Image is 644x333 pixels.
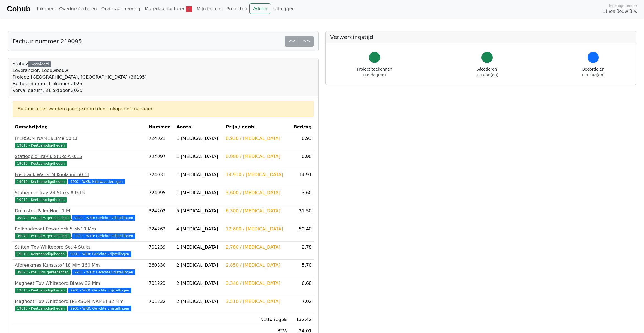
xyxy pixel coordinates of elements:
span: 19010 - Keetbenodigdheden [15,251,67,257]
span: 39070 - PSU uitv. gereedschap [15,233,71,239]
a: Afbreekmes Kunststof 18 Mm 160 Mm39070 - PSU uitv. gereedschap 9901 - WKR: Gerichte vrijstellingen [15,262,144,275]
a: Rolbandmaat Powerlock 5 Mx19 Mm39070 - PSU uitv. gereedschap 9901 - WKR: Gerichte vrijstellingen [15,226,144,239]
td: 6.68 [290,278,314,296]
a: Statiegeld Tray 24 Stuks A 0.1519010 - Keetbenodigdheden [15,189,144,203]
a: Materiaal facturen1 [142,3,194,14]
span: 19010 - Keetbenodigdheden [15,143,67,148]
div: Rolbandmaat Powerlock 5 Mx19 Mm [15,226,144,232]
td: 7.02 [290,296,314,314]
td: 724095 [146,187,174,205]
span: 9901 - WKR: Gerichte vrijstellingen [72,269,135,275]
td: 132.42 [290,314,314,325]
a: Magneet Tbv Whitebord Blauw 32 Mm19010 - Keetbenodigdheden 9901 - WKR: Gerichte vrijstellingen [15,280,144,293]
div: 8.930 / [MEDICAL_DATA] [226,135,287,142]
td: 8.93 [290,133,314,151]
a: Onderaanneming [99,3,142,14]
span: 19010 - Keetbenodigdheden [15,306,67,311]
div: 1 [MEDICAL_DATA] [176,135,221,142]
h5: Factuur nummer 219095 [13,38,82,45]
div: [PERSON_NAME]/Lime 50 Cl [15,135,144,142]
a: Duimstok Palm Hout 1 M39070 - PSU uitv. gereedschap 9901 - WKR: Gerichte vrijstellingen [15,208,144,221]
td: 701232 [146,296,174,314]
div: Duimstok Palm Hout 1 M [15,208,144,214]
span: 0.6 dag(en) [363,73,386,77]
h5: Verwerkingstijd [330,34,631,40]
td: 50.40 [290,223,314,242]
span: 9902 - WKR: Nihilwaarderingen [68,179,125,184]
span: 0.8 dag(en) [582,73,605,77]
div: Afbreekmes Kunststof 18 Mm 160 Mm [15,262,144,269]
div: Afcoderen [476,66,498,78]
div: Factuur moet worden goedgekeurd door inkoper of manager. [17,106,309,112]
th: Omschrijving [13,121,146,133]
span: 39070 - PSU uitv. gereedschap [15,269,71,275]
a: Stiften Tbv Whitebord Set 4 Stuks19010 - Keetbenodigdheden 9901 - WKR: Gerichte vrijstellingen [15,244,144,257]
div: Project toekennen [357,66,392,78]
span: 9901 - WKR: Gerichte vrijstellingen [72,233,135,239]
td: Netto regels [223,314,290,325]
div: 2.780 / [MEDICAL_DATA] [226,244,287,251]
span: Lithos Bouw B.V. [602,8,637,15]
a: Statiegeld Tray 6 Stuks A 0.1519010 - Keetbenodigdheden [15,153,144,167]
a: Inkopen [35,3,57,14]
div: 1 [MEDICAL_DATA] [176,171,221,178]
div: 4 [MEDICAL_DATA] [176,226,221,232]
div: 3.340 / [MEDICAL_DATA] [226,280,287,287]
div: 2 [MEDICAL_DATA] [176,262,221,269]
a: Mijn inzicht [194,3,224,14]
div: 5 [MEDICAL_DATA] [176,208,221,214]
div: Status: [13,60,147,94]
span: 9901 - WKR: Gerichte vrijstellingen [68,306,131,311]
a: Magneet Tbv Whitebord [PERSON_NAME] 32 Mm19010 - Keetbenodigdheden 9901 - WKR: Gerichte vrijstell... [15,298,144,312]
td: 31.50 [290,205,314,223]
div: 6.300 / [MEDICAL_DATA] [226,208,287,214]
td: 724021 [146,133,174,151]
span: 9901 - WKR: Gerichte vrijstellingen [68,288,131,293]
th: Prijs / eenh. [223,121,290,133]
div: Factuur datum: 1 oktober 2025 [13,81,147,87]
td: 5.70 [290,260,314,278]
div: 14.910 / [MEDICAL_DATA] [226,171,287,178]
div: Gecodeerd [28,61,51,67]
span: 19010 - Keetbenodigdheden [15,288,67,293]
div: 1 [MEDICAL_DATA] [176,153,221,160]
a: Projecten [224,3,250,14]
div: Verval datum: 31 oktober 2025 [13,87,147,94]
th: Aantal [174,121,224,133]
div: 3.600 / [MEDICAL_DATA] [226,189,287,196]
a: Overige facturen [57,3,99,14]
div: 0.900 / [MEDICAL_DATA] [226,153,287,160]
div: Stiften Tbv Whitebord Set 4 Stuks [15,244,144,251]
div: 2.850 / [MEDICAL_DATA] [226,262,287,269]
div: Beoordelen [582,66,605,78]
th: Bedrag [290,121,314,133]
span: 19010 - Keetbenodigdheden [15,179,67,184]
span: Ingelogd onder: [609,3,637,8]
span: 1 [186,6,192,12]
td: 324202 [146,205,174,223]
span: 0.0 dag(en) [476,73,498,77]
span: 19010 - Keetbenodigdheden [15,161,67,166]
div: 12.600 / [MEDICAL_DATA] [226,226,287,232]
td: 701223 [146,278,174,296]
td: 324263 [146,223,174,242]
a: [PERSON_NAME]/Lime 50 Cl19010 - Keetbenodigdheden [15,135,144,149]
td: 701239 [146,242,174,260]
span: 9901 - WKR: Gerichte vrijstellingen [72,215,135,221]
a: Cohub [7,2,30,16]
span: 9901 - WKR: Gerichte vrijstellingen [68,251,131,257]
td: 360330 [146,260,174,278]
div: 1 [MEDICAL_DATA] [176,244,221,251]
span: 19010 - Keetbenodigdheden [15,197,67,203]
div: 1 [MEDICAL_DATA] [176,189,221,196]
td: 724031 [146,169,174,187]
div: Magneet Tbv Whitebord [PERSON_NAME] 32 Mm [15,298,144,305]
th: Nummer [146,121,174,133]
div: Leverancier: Leeuwbouw [13,67,147,74]
div: Project: [GEOGRAPHIC_DATA], [GEOGRAPHIC_DATA] (36195) [13,74,147,81]
div: Magneet Tbv Whitebord Blauw 32 Mm [15,280,144,287]
div: Statiegeld Tray 6 Stuks A 0.15 [15,153,144,160]
a: Uitloggen [271,3,297,14]
div: Frisdrank Water M.Koolzuur 50 Cl [15,171,144,178]
td: 2.78 [290,242,314,260]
